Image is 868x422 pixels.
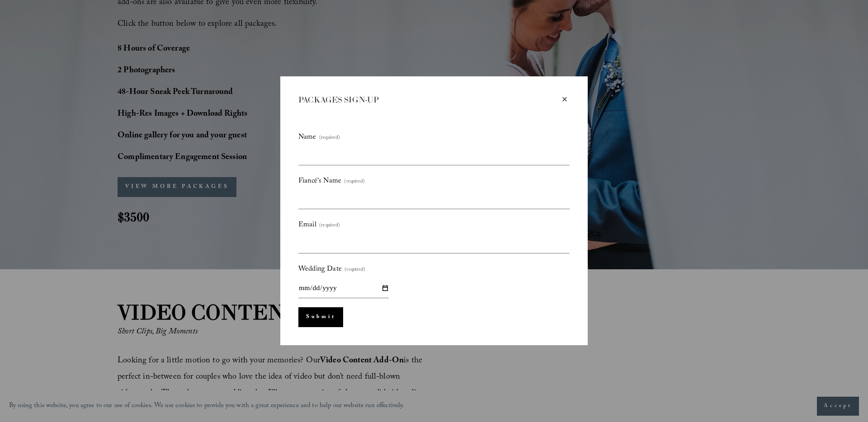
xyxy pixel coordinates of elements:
span: Fiancé's Name [298,174,341,188]
span: (required) [319,221,340,231]
span: (required) [344,177,365,187]
span: (required) [319,133,340,143]
button: Submit [298,307,343,327]
span: Email [298,218,316,232]
div: Close [560,94,570,104]
div: PACKAGES SIGN-UP [298,94,560,106]
span: (required) [344,265,365,275]
span: Wedding Date [298,263,342,277]
span: Name [298,131,316,145]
